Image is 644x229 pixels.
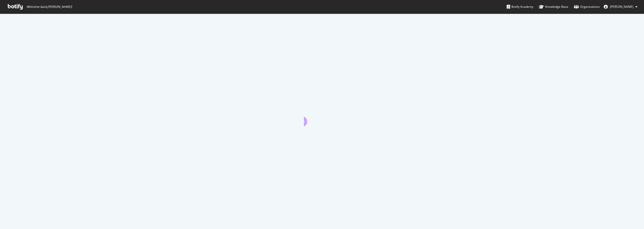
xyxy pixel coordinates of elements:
[539,4,568,9] div: Knowledge Base
[304,108,340,126] div: animation
[26,5,72,9] span: Welcome back, [PERSON_NAME] !
[574,4,600,9] div: Organizations
[600,3,641,11] button: [PERSON_NAME]
[610,5,633,9] span: Elizabeth Garcia
[507,4,533,9] div: Botify Academy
